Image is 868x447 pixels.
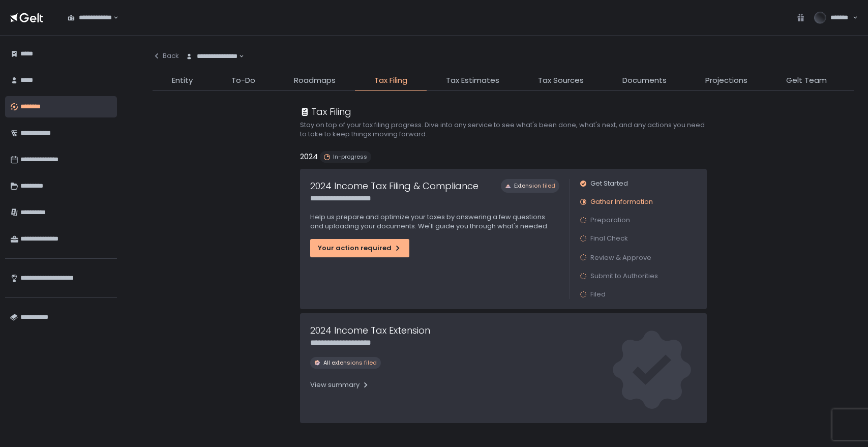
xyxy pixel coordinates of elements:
span: Documents [622,75,667,86]
button: View summary [310,377,370,393]
h1: 2024 Income Tax Filing & Compliance [310,179,478,193]
span: In-progress [333,153,367,161]
div: Search for option [61,7,118,28]
span: Preparation [590,216,630,225]
input: Search for option [237,51,238,62]
span: Tax Sources [538,75,584,86]
span: Submit to Authorities [590,272,658,281]
span: Tax Estimates [446,75,499,86]
div: View summary [310,380,370,390]
h2: Stay on top of your tax filing progress. Dive into any service to see what's been done, what's ne... [300,121,707,139]
span: To-Do [231,75,255,86]
div: Tax Filing [300,105,351,118]
span: Get Started [590,179,628,188]
span: Extension filed [514,182,555,190]
h1: 2024 Income Tax Extension [310,323,430,337]
p: Help us prepare and optimize your taxes by answering a few questions and uploading your documents... [310,213,559,231]
input: Search for option [112,13,112,23]
span: Gelt Team [786,75,827,86]
h2: 2024 [300,151,318,163]
span: All extensions filed [323,359,377,367]
div: Search for option [179,46,244,67]
span: Projections [705,75,747,86]
span: Gather Information [590,197,653,206]
div: Your action required [318,244,402,253]
span: Entity [172,75,193,86]
button: Back [153,46,179,67]
button: Your action required [310,239,409,257]
span: Filed [590,290,606,299]
span: Roadmaps [294,75,336,86]
div: Back [153,51,179,61]
span: Review & Approve [590,253,651,262]
span: Final Check [590,234,628,243]
span: Tax Filing [374,75,407,86]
